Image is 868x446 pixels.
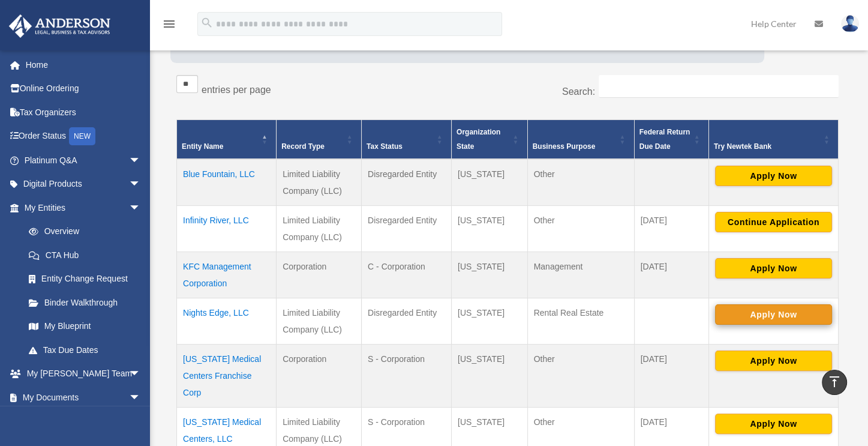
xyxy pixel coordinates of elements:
img: Anderson Advisors Platinum Portal [5,14,114,38]
span: arrow_drop_down [129,362,153,387]
td: Other [527,205,634,252]
td: [US_STATE] [452,298,528,344]
i: menu [162,17,176,31]
td: [US_STATE] [452,344,528,407]
td: Other [527,159,634,206]
span: Entity Name [182,142,223,151]
a: Overview [17,220,147,244]
td: [US_STATE] Medical Centers Franchise Corp [177,344,277,407]
a: Entity Change Request [17,267,153,291]
th: Record Type: Activate to sort [277,119,362,159]
th: Business Purpose: Activate to sort [527,119,634,159]
td: [US_STATE] [452,205,528,252]
td: Disregarded Entity [362,298,452,344]
button: Apply Now [715,414,832,434]
div: NEW [69,127,95,145]
td: [DATE] [634,252,708,298]
th: Tax Status: Activate to sort [362,119,452,159]
span: arrow_drop_down [129,385,153,410]
th: Entity Name: Activate to invert sorting [177,119,277,159]
span: Federal Return Due Date [639,128,690,151]
a: Online Ordering [8,77,159,101]
span: arrow_drop_down [129,172,153,197]
td: Rental Real Estate [527,298,634,344]
button: Apply Now [715,258,832,279]
a: menu [162,21,176,31]
span: arrow_drop_down [129,148,153,173]
a: Digital Productsarrow_drop_down [8,172,159,196]
a: Order StatusNEW [8,124,159,149]
span: Organization State [456,128,500,151]
a: Platinum Q&Aarrow_drop_down [8,148,159,172]
td: Other [527,344,634,407]
td: Limited Liability Company (LLC) [277,298,362,344]
span: Tax Status [367,142,403,151]
td: Blue Fountain, LLC [177,159,277,206]
a: My [PERSON_NAME] Teamarrow_drop_down [8,362,159,386]
td: Limited Liability Company (LLC) [277,159,362,206]
td: [DATE] [634,205,708,252]
td: [US_STATE] [452,159,528,206]
div: Try Newtek Bank [714,139,820,154]
i: vertical_align_top [827,375,842,389]
td: Corporation [277,344,362,407]
a: Tax Due Dates [17,338,153,362]
i: search [200,16,214,29]
td: [US_STATE] [452,252,528,298]
span: Record Type [281,142,325,151]
td: Limited Liability Company (LLC) [277,205,362,252]
a: My Blueprint [17,315,153,339]
td: C - Corporation [362,252,452,298]
th: Organization State: Activate to sort [452,119,528,159]
td: Corporation [277,252,362,298]
a: My Documentsarrow_drop_down [8,385,159,409]
a: Tax Organizers [8,100,159,124]
a: Home [8,53,159,77]
label: entries per page [202,85,271,95]
button: Apply Now [715,166,832,186]
td: Disregarded Entity [362,159,452,206]
a: Binder Walkthrough [17,291,153,315]
th: Federal Return Due Date: Activate to sort [634,119,708,159]
button: Apply Now [715,351,832,371]
td: [DATE] [634,344,708,407]
a: vertical_align_top [822,370,847,395]
td: KFC Management Corporation [177,252,277,298]
td: Management [527,252,634,298]
td: S - Corporation [362,344,452,407]
span: arrow_drop_down [129,196,153,220]
img: User Pic [841,15,859,32]
td: Infinity River, LLC [177,205,277,252]
th: Try Newtek Bank : Activate to sort [708,119,838,159]
a: CTA Hub [17,243,153,267]
a: My Entitiesarrow_drop_down [8,196,153,220]
label: Search: [562,86,595,97]
button: Apply Now [715,304,832,325]
td: Disregarded Entity [362,205,452,252]
button: Continue Application [715,212,832,232]
span: Business Purpose [533,142,596,151]
td: Nights Edge, LLC [177,298,277,344]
